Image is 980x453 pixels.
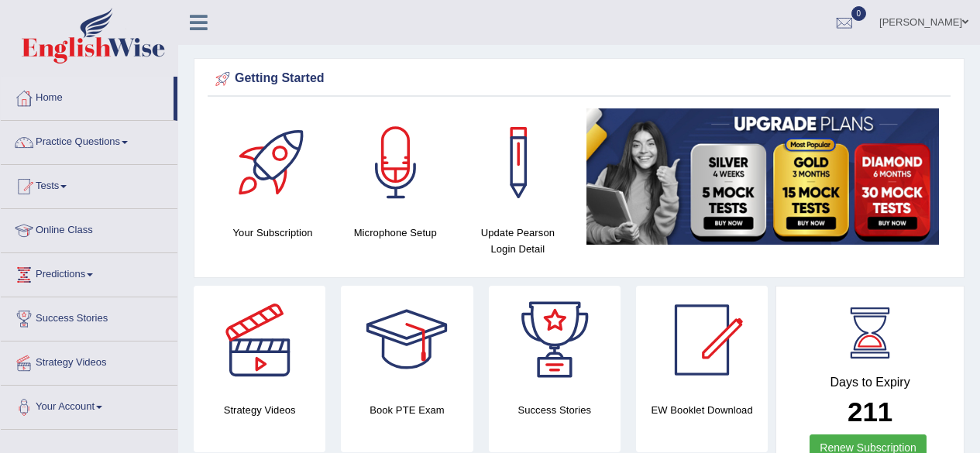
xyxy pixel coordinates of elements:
a: Your Account [1,386,177,424]
h4: Success Stories [489,402,621,418]
h4: Microphone Setup [342,225,449,241]
h4: EW Booklet Download [636,402,768,418]
b: 211 [848,396,892,427]
h4: Strategy Videos [194,402,325,418]
h4: Update Pearson Login Detail [464,225,571,257]
a: Online Class [1,209,177,248]
h4: Days to Expiry [793,376,947,390]
a: Success Stories [1,297,177,336]
h4: Book PTE Exam [341,402,473,418]
span: 0 [851,6,867,21]
a: Strategy Videos [1,341,177,380]
h4: Your Subscription [219,225,326,241]
a: Predictions [1,253,177,292]
a: Practice Questions [1,121,177,160]
a: Home [1,77,174,115]
img: small5.jpg [586,108,939,245]
div: Getting Started [211,67,947,91]
a: Tests [1,165,177,204]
